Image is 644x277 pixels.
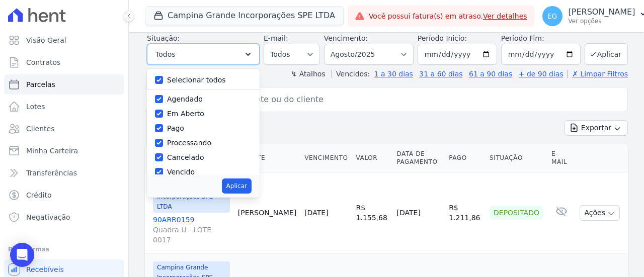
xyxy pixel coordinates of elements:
[167,110,204,118] label: Em Aberto
[4,119,124,139] a: Clientes
[4,185,124,205] a: Crédito
[490,206,543,220] div: Depositado
[167,95,203,103] label: Agendado
[569,17,635,25] p: Ver opções
[167,168,195,176] label: Vencido
[167,124,184,132] label: Pago
[4,163,124,183] a: Transferências
[145,144,234,172] th: Contrato
[392,172,445,253] td: [DATE]
[164,89,623,110] input: Buscar por nome do lote ou do cliente
[26,124,54,134] span: Clientes
[568,70,628,78] a: ✗ Limpar Filtros
[26,190,52,200] span: Crédito
[155,48,175,60] span: Todos
[324,34,368,42] label: Vencimento:
[445,172,486,253] td: R$ 1.211,86
[167,76,226,84] label: Selecionar todos
[304,209,328,217] a: [DATE]
[569,7,635,17] p: [PERSON_NAME]
[483,12,527,20] a: Ver detalhes
[369,11,527,22] span: Você possui fatura(s) em atraso.
[352,172,393,253] td: R$ 1.155,68
[300,144,352,172] th: Vencimento
[153,225,230,245] span: Quadra U - LOTE 0017
[10,243,34,267] div: Open Intercom Messenger
[222,178,252,194] button: Aplicar
[565,120,628,136] button: Exportar
[291,70,325,78] label: ↯ Atalhos
[4,74,124,95] a: Parcelas
[547,144,576,172] th: E-mail
[234,172,300,253] td: [PERSON_NAME]
[585,43,628,65] button: Aplicar
[332,70,370,78] label: Vencidos:
[26,212,70,222] span: Negativação
[469,70,512,78] a: 61 a 90 dias
[445,144,486,172] th: Pago
[234,144,300,172] th: Cliente
[26,146,78,156] span: Minha Carteira
[147,34,180,42] label: Situação:
[167,153,204,161] label: Cancelado
[519,70,563,78] a: + de 90 dias
[580,205,620,221] button: Ações
[418,34,467,42] label: Período Inicío:
[4,207,124,227] a: Negativação
[4,30,124,50] a: Visão Geral
[4,52,124,72] a: Contratos
[374,70,413,78] a: 1 a 30 dias
[547,13,557,20] span: EG
[26,168,77,178] span: Transferências
[4,141,124,161] a: Minha Carteira
[26,264,64,274] span: Recebíveis
[153,215,230,245] a: 90ARR0159Quadra U - LOTE 0017
[145,6,344,25] button: Campina Grande Incorporações SPE LTDA
[26,57,60,67] span: Contratos
[167,139,211,147] label: Processando
[147,44,260,65] button: Todos
[26,102,45,112] span: Lotes
[26,79,55,89] span: Parcelas
[26,35,66,45] span: Visão Geral
[501,33,581,44] label: Período Fim:
[8,243,120,255] div: Plataformas
[4,97,124,117] a: Lotes
[352,144,393,172] th: Valor
[486,144,547,172] th: Situação
[264,34,288,42] label: E-mail:
[392,144,445,172] th: Data de Pagamento
[419,70,462,78] a: 31 a 60 dias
